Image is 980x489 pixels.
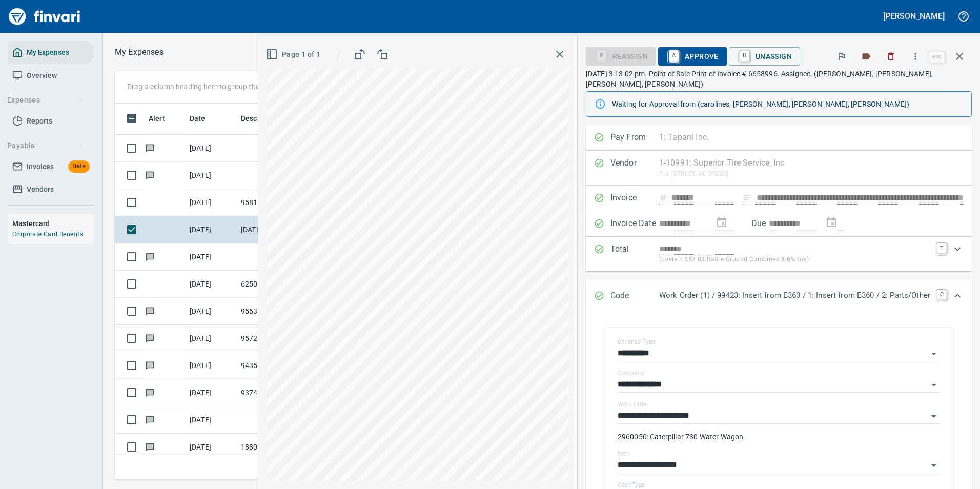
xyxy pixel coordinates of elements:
[145,308,155,314] span: Has messages
[666,48,719,65] span: Approve
[729,47,800,66] button: UUnassign
[237,189,329,216] td: 95813.252010
[149,112,165,125] span: Alert
[618,339,656,345] label: Expense Type
[883,11,945,22] h5: [PERSON_NAME]
[115,46,164,58] nav: breadcrumb
[3,91,89,110] button: Expenses
[618,482,645,488] label: Cost Type
[618,432,940,442] p: 2960050: Caterpillar 730 Water Wagon
[190,112,206,125] span: Date
[115,46,164,58] p: My Expenses
[927,44,972,69] span: Close invoice
[145,253,155,260] span: Has messages
[186,162,237,189] td: [DATE]
[186,352,237,379] td: [DATE]
[186,434,237,461] td: [DATE]
[237,325,329,352] td: 95724.102017
[186,135,237,162] td: [DATE]
[241,112,293,125] span: Description
[586,279,972,313] div: Expand
[237,379,329,406] td: 93749.243008
[145,172,155,178] span: Has messages
[7,94,85,107] span: Expenses
[237,216,329,243] td: [DATE] Invoice 6658996 from Superior Tire Service, Inc (1-10991)
[145,389,155,396] span: Has messages
[586,51,656,60] div: Reassign
[7,139,85,152] span: Payable
[241,112,279,125] span: Description
[27,160,54,173] span: Invoices
[68,160,90,172] span: Beta
[186,243,237,271] td: [DATE]
[610,290,659,303] p: Code
[145,335,155,341] span: Has messages
[927,378,941,392] button: Open
[263,45,324,64] button: Page 1 of 1
[12,218,94,229] h6: Mastercard
[659,290,930,301] p: Work Order (1) / 99423: Insert from E360 / 1: Insert from E360 / 2: Parts/Other
[186,298,237,325] td: [DATE]
[27,46,69,59] span: My Expenses
[27,183,54,196] span: Vendors
[145,145,155,151] span: Has messages
[737,48,792,65] span: Unassign
[8,155,94,178] a: InvoicesBeta
[669,50,679,62] a: A
[12,231,83,238] a: Corporate Card Benefits
[149,112,178,125] span: Alert
[618,370,644,376] label: Company
[186,271,237,298] td: [DATE]
[936,243,947,253] a: T
[145,362,155,369] span: Has messages
[658,47,727,66] button: AApprove
[145,416,155,423] span: Has messages
[927,347,941,361] button: Open
[237,271,329,298] td: 625030
[237,352,329,379] td: 94359.2920043
[586,69,972,89] p: [DATE] 3:13:02 pm. Point of Sale Print of Invoice # 6658996. Assignee: ([PERSON_NAME], [PERSON_NA...
[929,51,945,63] a: esc
[237,434,329,461] td: 18803.634015
[186,325,237,352] td: [DATE]
[268,48,320,61] span: Page 1 of 1
[27,69,57,82] span: Overview
[186,406,237,434] td: [DATE]
[618,451,630,457] label: Item
[186,216,237,243] td: [DATE]
[612,95,963,113] div: Waiting for Approval from (carolines, [PERSON_NAME], [PERSON_NAME], [PERSON_NAME])
[8,178,94,201] a: Vendors
[618,401,648,407] label: Work Order
[186,189,237,216] td: [DATE]
[8,110,94,133] a: Reports
[8,41,94,64] a: My Expenses
[27,115,52,128] span: Reports
[3,136,89,155] button: Payable
[237,298,329,325] td: 95639.7100
[659,255,930,265] p: (basis + $52.03 Battle Ground Combined 8.6% tax)
[927,409,941,423] button: Open
[586,237,972,271] div: Expand
[740,50,749,62] a: U
[6,4,83,29] img: Finvari
[936,290,947,300] a: C
[8,64,94,87] a: Overview
[127,81,277,92] p: Drag a column heading here to group the table
[904,45,927,68] button: More
[145,443,155,450] span: Has messages
[190,112,219,125] span: Date
[610,243,659,265] p: Total
[881,8,947,24] button: [PERSON_NAME]
[186,379,237,406] td: [DATE]
[927,458,941,473] button: Open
